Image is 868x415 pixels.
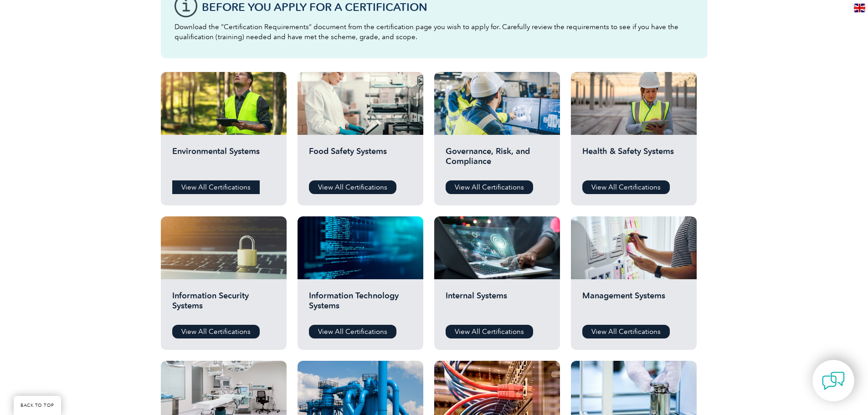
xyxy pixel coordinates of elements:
h2: Food Safety Systems [309,146,412,174]
img: contact-chat.png [822,369,845,392]
a: View All Certifications [446,180,533,194]
h2: Internal Systems [446,291,549,318]
h2: Management Systems [582,291,685,318]
h2: Information Security Systems [172,291,275,318]
a: View All Certifications [446,325,533,338]
a: View All Certifications [172,180,260,194]
h2: Health & Safety Systems [582,146,685,174]
a: View All Certifications [582,180,670,194]
h2: Environmental Systems [172,146,275,174]
a: BACK TO TOP [14,396,61,415]
a: View All Certifications [172,325,260,338]
h2: Information Technology Systems [309,291,412,318]
a: View All Certifications [309,325,396,338]
h2: Governance, Risk, and Compliance [446,146,549,174]
h3: Before You Apply For a Certification [202,1,694,13]
p: Download the “Certification Requirements” document from the certification page you wish to apply ... [175,22,694,42]
a: View All Certifications [582,325,670,338]
img: en [854,4,865,12]
a: View All Certifications [309,180,396,194]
